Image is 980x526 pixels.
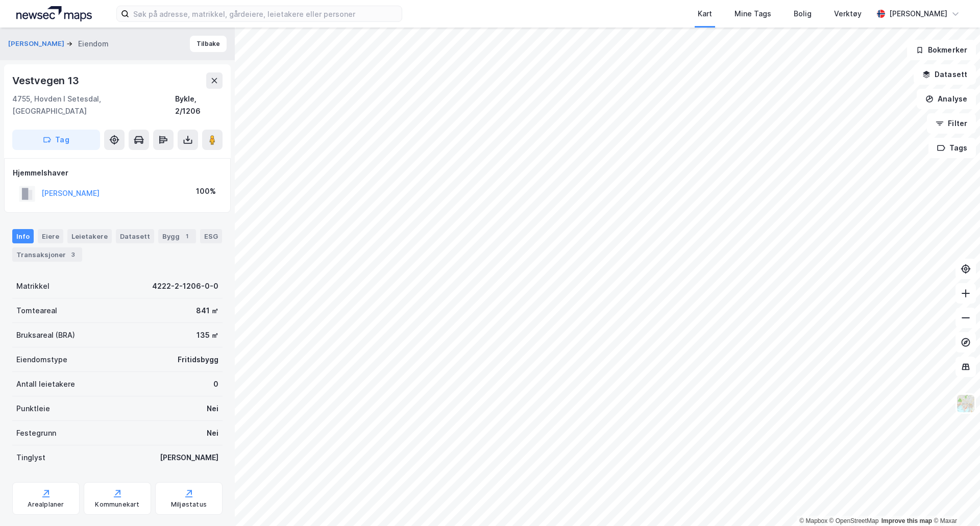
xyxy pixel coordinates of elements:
[16,280,50,292] div: Matrikkel
[956,394,975,413] img: Z
[78,38,109,50] div: Eiendom
[927,113,976,134] button: Filter
[38,229,63,243] div: Eiere
[207,403,218,415] div: Nei
[928,138,976,158] button: Tags
[12,93,175,117] div: 4755, Hovden I Setesdal, [GEOGRAPHIC_DATA]
[190,36,227,52] button: Tilbake
[16,452,45,464] div: Tinglyst
[12,130,100,150] button: Tag
[16,329,75,341] div: Bruksareal (BRA)
[8,39,66,49] button: [PERSON_NAME]
[881,517,932,524] a: Improve this map
[16,378,75,390] div: Antall leietakere
[182,231,192,241] div: 1
[129,6,402,21] input: Søk på adresse, matrikkel, gårdeiere, leietakere eller personer
[200,229,222,243] div: ESG
[12,247,82,262] div: Transaksjoner
[178,354,218,366] div: Fritidsbygg
[16,6,92,21] img: logo.a4113a55bc3d86da70a041830d287a7e.svg
[16,354,67,366] div: Eiendomstype
[734,8,771,20] div: Mine Tags
[171,500,207,509] div: Miljøstatus
[196,305,218,317] div: 841 ㎡
[907,40,976,60] button: Bokmerker
[794,8,812,20] div: Bolig
[834,8,862,20] div: Verktøy
[929,477,980,526] div: Kontrollprogram for chat
[67,229,112,243] div: Leietakere
[160,452,218,464] div: [PERSON_NAME]
[799,517,827,524] a: Mapbox
[152,280,218,292] div: 4222-2-1206-0-0
[914,64,976,85] button: Datasett
[207,427,218,439] div: Nei
[929,477,980,526] iframe: Chat Widget
[68,249,78,260] div: 3
[197,329,218,341] div: 135 ㎡
[829,517,879,524] a: OpenStreetMap
[158,229,196,243] div: Bygg
[95,500,139,509] div: Kommunekart
[16,427,56,439] div: Festegrunn
[196,185,216,197] div: 100%
[698,8,712,20] div: Kart
[13,167,222,179] div: Hjemmelshaver
[213,378,218,390] div: 0
[12,229,34,243] div: Info
[28,500,64,509] div: Arealplaner
[116,229,154,243] div: Datasett
[16,403,50,415] div: Punktleie
[175,93,223,117] div: Bykle, 2/1206
[16,305,57,317] div: Tomteareal
[12,72,81,89] div: Vestvegen 13
[889,8,947,20] div: [PERSON_NAME]
[917,89,976,109] button: Analyse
